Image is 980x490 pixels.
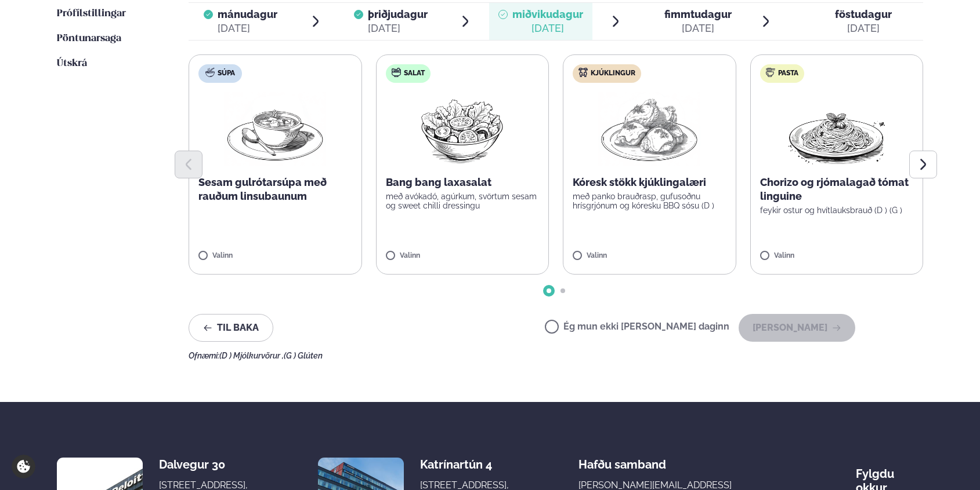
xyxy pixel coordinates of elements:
span: þriðjudagur [368,8,428,20]
img: Salad.png [411,92,513,166]
button: Til baka [189,314,273,342]
p: Kóresk stökk kjúklingalæri [573,175,726,189]
span: Pasta [778,69,798,78]
div: [DATE] [218,21,277,35]
img: soup.svg [205,68,215,77]
div: [DATE] [512,21,583,35]
span: Útskrá [57,58,87,68]
span: Salat [404,69,425,78]
span: Kjúklingur [591,69,635,78]
div: [DATE] [664,21,732,35]
div: Katrínartún 4 [420,458,512,471]
button: Previous slide [175,151,202,178]
a: Pöntunarsaga [57,32,121,46]
span: miðvikudagur [512,8,583,20]
p: með panko brauðrasp, gufusoðnu hrísgrjónum og kóresku BBQ sósu (D ) [573,192,726,210]
button: Next slide [909,151,937,178]
div: Dalvegur 30 [159,458,251,471]
p: Sesam gulrótarsúpa með rauðum linsubaunum [198,175,352,203]
img: Spagetti.png [786,92,888,166]
p: Chorizo og rjómalagað tómat linguine [760,175,914,203]
span: fimmtudagur [664,8,732,20]
span: (D ) Mjólkurvörur , [219,351,284,360]
a: Prófílstillingar [57,7,126,21]
img: Soup.png [224,92,326,166]
img: salad.svg [392,68,401,77]
p: Bang bang laxasalat [386,175,540,189]
span: (G ) Glúten [284,351,323,360]
p: með avókadó, agúrkum, svörtum sesam og sweet chilli dressingu [386,192,540,210]
p: feykir ostur og hvítlauksbrauð (D ) (G ) [760,206,914,215]
span: Hafðu samband [578,448,666,471]
span: Pöntunarsaga [57,34,121,43]
div: [DATE] [835,21,892,35]
span: Prófílstillingar [57,9,126,19]
span: Go to slide 1 [547,288,551,293]
span: Go to slide 2 [560,288,565,293]
span: mánudagur [218,8,277,20]
div: [DATE] [368,21,428,35]
a: Útskrá [57,57,87,71]
button: [PERSON_NAME] [739,314,855,342]
span: Súpa [218,69,235,78]
img: chicken.svg [578,68,588,77]
span: föstudagur [835,8,892,20]
img: Chicken-thighs.png [598,92,700,166]
a: Cookie settings [12,455,35,478]
img: pasta.svg [766,68,775,77]
div: Ofnæmi: [189,351,923,360]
